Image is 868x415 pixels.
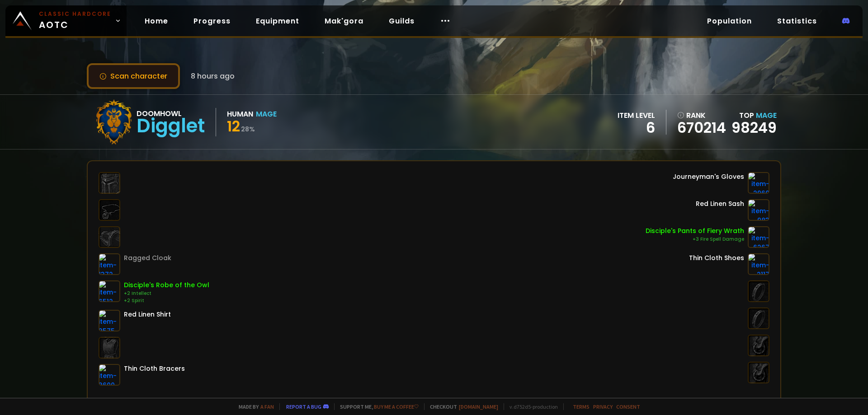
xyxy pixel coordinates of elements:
div: Disciple's Robe of the Owl [124,280,209,290]
span: 12 [227,116,240,136]
div: Ragged Cloak [124,253,171,263]
div: +2 Spirit [124,297,209,304]
div: Doomhowl [137,108,205,119]
a: a fan [260,403,274,410]
div: Digglet [137,119,205,133]
a: Privacy [593,403,613,410]
div: item level [618,110,655,121]
a: Home [137,12,175,30]
span: AOTC [39,10,111,32]
img: item-1372 [99,253,120,275]
a: Consent [616,403,640,410]
span: v. d752d5 - production [504,403,558,410]
div: 6 [618,121,655,135]
small: 28 % [241,125,255,134]
span: Made by [233,403,274,410]
button: Scan character [87,63,180,89]
div: Human [227,108,253,120]
a: [DOMAIN_NAME] [459,403,498,410]
a: 670214 [677,121,726,135]
img: item-6512 [99,280,120,302]
small: Classic Hardcore [39,10,111,18]
a: Mak'gora [317,12,371,30]
div: Red Linen Sash [696,199,744,209]
img: item-3600 [99,364,120,386]
div: Journeyman's Gloves [673,172,744,182]
div: +3 Fire Spell Damage [646,236,744,243]
span: Support me, [334,403,419,410]
a: Report a bug [286,403,321,410]
a: Terms [573,403,590,410]
a: Population [700,12,759,30]
img: item-2575 [99,310,120,331]
span: 8 hours ago [191,70,235,82]
div: Red Linen Shirt [124,310,171,319]
a: Buy me a coffee [374,403,419,410]
a: Classic HardcoreAOTC [5,5,127,36]
img: item-6267 [748,226,769,248]
span: Checkout [424,403,498,410]
span: Mage [756,110,777,121]
div: Thin Cloth Bracers [124,364,185,373]
div: Mage [256,108,277,120]
div: Disciple's Pants of Fiery Wrath [646,226,744,236]
img: item-2117 [748,253,769,275]
a: Statistics [770,12,824,30]
img: item-983 [748,199,769,221]
div: rank [677,110,726,121]
img: item-2960 [748,172,769,194]
div: +2 Intellect [124,290,209,297]
a: Guilds [382,12,422,30]
div: Top [731,110,777,121]
a: 98249 [731,117,777,138]
div: Thin Cloth Shoes [689,253,744,263]
a: Equipment [249,12,307,30]
a: Progress [186,12,238,30]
